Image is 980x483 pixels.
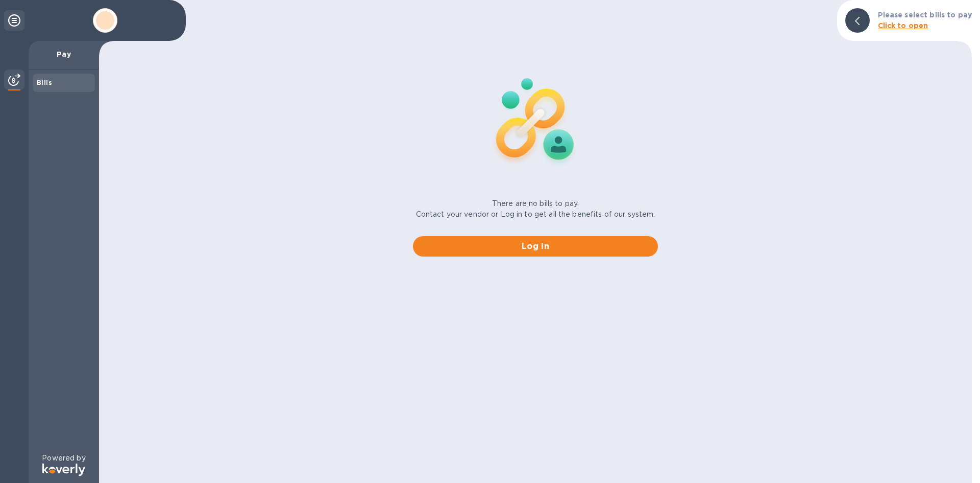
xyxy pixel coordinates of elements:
[42,453,85,464] p: Powered by
[42,464,85,476] img: Logo
[878,11,972,19] b: Please select bills to pay
[421,240,650,252] span: Log in
[878,21,928,30] b: Click to open
[416,198,655,220] p: There are no bills to pay. Contact your vendor or Log in to get all the benefits of our system.
[413,236,658,257] button: Log in
[37,79,52,86] b: Bills
[37,49,91,59] p: Pay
